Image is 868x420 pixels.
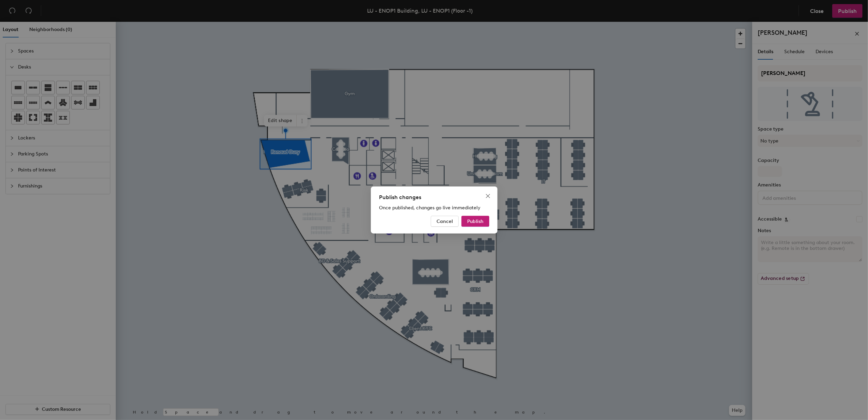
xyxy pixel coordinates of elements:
button: Close [483,191,493,201]
span: close [485,193,491,199]
span: Publish [467,219,484,224]
button: Publish [461,216,489,227]
span: Cancel [437,219,453,224]
span: Close [483,193,493,199]
button: Cancel [431,216,459,227]
span: Once published, changes go live immediately [379,205,480,211]
div: Publish changes [379,193,489,201]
